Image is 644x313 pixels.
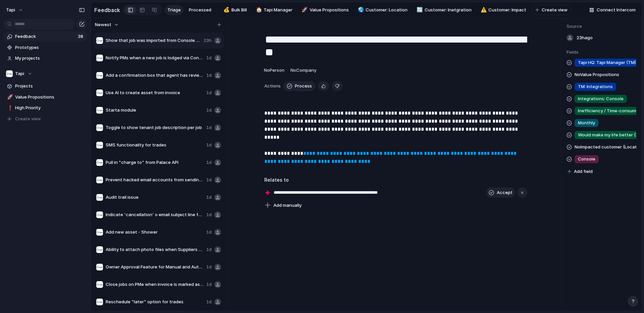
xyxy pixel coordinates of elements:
span: No Company [290,67,316,73]
span: Processed [189,7,211,13]
a: 🔄Customer: Inetgration [413,5,474,15]
span: Customer: Impact [488,7,526,13]
a: Prototypes [3,43,87,53]
span: Feedback [15,33,76,40]
span: tapi [6,7,15,13]
button: 🚀 [6,94,13,101]
a: ❗High Priority [3,103,87,113]
a: Projects [3,81,87,91]
div: 🚀 [302,6,306,14]
a: Triage [165,5,183,15]
span: 1d [206,229,212,236]
span: Add a confirmation box that agent has reviewed the invoice [106,72,204,79]
button: Add field [567,167,594,176]
span: Prototypes [15,44,85,51]
button: 🌏 [357,7,364,13]
span: Toggle to show tenant job description per job [106,124,204,131]
span: 1d [206,55,212,61]
span: 23h [204,37,212,44]
div: ❗ [7,104,12,112]
span: Source [567,23,636,30]
span: Value Propositions [310,7,349,13]
span: 1d [206,142,212,148]
span: Close jobs on PMe when invoice is marked as approved on Tapi [106,281,204,288]
span: High Priority [15,105,85,111]
span: Notify PMs when a new job is lodged via Console Tenant app and was imported to [GEOGRAPHIC_DATA] [106,55,204,61]
span: Bulk Bill [231,7,247,13]
button: 💰 [222,7,229,13]
div: 🏠 [256,6,261,14]
span: 1d [206,177,212,183]
span: Would make my life better (2) [578,132,640,138]
button: 🏠 [255,7,262,13]
span: Console [578,156,595,163]
span: 1d [206,299,212,305]
span: Add manually [273,202,302,209]
span: Create view [542,7,568,13]
span: Owner Approval Feature for Manual and Automatic recurring Services [106,264,204,270]
span: Fields [567,49,636,56]
span: Create view [15,116,41,122]
button: 🚀 [301,7,307,13]
span: Pull in "charge to" from Palace API [106,159,204,166]
span: Actions [264,83,281,89]
button: NoPerson [262,65,286,76]
div: 💰 [223,6,228,14]
span: SMS functionality for trades [106,142,204,148]
a: ⚠️Customer: Impact [477,5,529,15]
a: 🚀Value Propositions [3,92,87,102]
span: TM: Integrations [578,83,613,90]
span: Tapi [15,70,24,77]
a: 🏠Tapi Manager [252,5,296,15]
span: No Value Propositions [575,71,619,79]
h2: Feedback [94,6,120,14]
span: 1d [206,72,212,79]
a: 🚀Value Propositions [298,5,352,15]
div: 🌏 [358,6,363,14]
span: Value Propositions [15,94,85,101]
span: Show that job was imported from Console and Console Tenant app [106,37,201,44]
span: Add field [574,168,593,175]
a: 🌏Customer: Location [354,5,411,15]
a: 💰Bulk Bill [220,5,250,15]
span: Prevent hacked email accounts from sending messages to Tapi work order [106,177,204,183]
span: 38 [78,33,85,40]
button: tapi [3,5,27,15]
span: 1d [206,159,212,166]
span: Projects [15,83,85,89]
span: 1d [206,89,212,96]
button: Add manually [262,201,304,210]
button: ⚠️ [480,7,486,13]
span: Tapi HQ: Tapi Manager (TM) [578,59,636,66]
span: Reschedule "later" option for trades [106,299,204,305]
span: 1d [206,246,212,253]
span: Inefficiency / Time-consuming [578,108,641,114]
span: 1d [206,281,212,288]
h3: Relates to [264,176,527,183]
span: Triage [167,7,181,13]
div: ⚠️ [481,6,485,14]
span: 1d [206,211,212,218]
button: Delete [332,81,343,91]
span: Tapi Manager [264,7,292,13]
div: 🚀 [7,93,12,101]
span: Process [295,83,312,89]
button: NoCompany [289,65,318,76]
button: Newest [94,20,120,29]
span: 1d [206,124,212,131]
span: Newest [95,21,111,28]
span: 1d [206,107,212,114]
span: Ability to attach photo files when Suppliers are uploading quotes and invoices [106,246,204,253]
span: 1d [206,194,212,201]
span: Integrations: Console [578,96,624,102]
span: Monthly [578,120,595,126]
button: Create view [532,5,571,15]
button: Connect Intercom [587,5,638,15]
button: 🔄 [416,7,422,13]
